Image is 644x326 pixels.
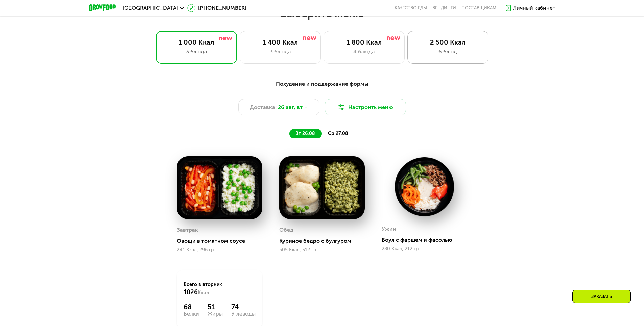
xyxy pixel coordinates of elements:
span: Ккал [198,290,209,296]
div: 68 [184,303,199,311]
div: Похудение и поддержание формы [122,80,522,88]
div: 4 блюда [331,48,398,56]
div: Углеводы [231,311,256,317]
div: 3 блюда [247,48,314,56]
div: 280 Ккал, 212 гр [382,246,467,252]
span: вт 26.08 [295,131,315,136]
div: Куриное бедро с булгуром [279,238,370,245]
span: ср 27.08 [328,131,348,136]
div: 1 000 Ккал [163,38,230,46]
div: Овощи в томатном соусе [177,238,268,245]
div: 2 500 Ккал [414,38,481,46]
div: Жиры [208,311,223,317]
div: 1 400 Ккал [247,38,314,46]
div: Белки [184,311,199,317]
div: 505 Ккал, 312 гр [279,247,365,253]
div: 6 блюд [414,48,481,56]
div: Завтрак [177,225,198,235]
a: Качество еды [395,5,427,11]
span: 1026 [184,288,198,296]
div: 1 800 Ккал [331,38,398,46]
a: Вендинги [432,5,456,11]
span: Доставка: [250,103,277,111]
span: [GEOGRAPHIC_DATA] [123,5,178,11]
div: Ужин [382,224,396,234]
button: Настроить меню [325,99,406,115]
a: [PHONE_NUMBER] [187,4,246,12]
div: 241 Ккал, 296 гр [177,247,262,253]
div: Личный кабинет [513,4,555,12]
div: 3 блюда [163,48,230,56]
div: Обед [279,225,293,235]
div: поставщикам [461,5,496,11]
div: Всего в вторник [184,281,256,296]
div: 51 [208,303,223,311]
div: 74 [231,303,256,311]
span: 26 авг, вт [278,103,303,111]
div: Боул с фаршем и фасолью [382,237,473,243]
div: Заказать [572,290,631,303]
